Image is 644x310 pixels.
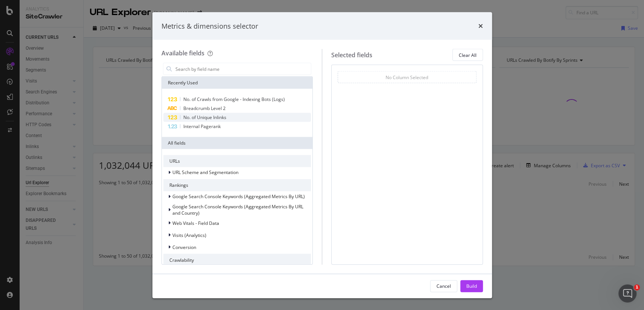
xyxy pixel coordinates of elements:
div: Selected fields [331,50,372,59]
button: Build [460,280,483,292]
span: Conversion [172,244,196,250]
div: modal [152,12,492,298]
div: Clear All [459,52,476,58]
div: times [478,21,483,31]
div: URLs [163,155,311,167]
div: Metrics & dimensions selector [161,21,258,31]
span: Breadcrumb Level 2 [183,105,226,111]
button: Clear All [452,49,483,61]
input: Search by field name [175,63,311,75]
div: No Column Selected [386,74,428,80]
div: Available fields [161,49,204,57]
span: Visits (Analytics) [172,232,206,238]
div: Cancel [437,283,451,289]
span: Google Search Console Keywords (Aggregated Metrics By URL and Country) [172,203,303,216]
button: Cancel [430,280,457,292]
span: Internal Pagerank [183,123,221,130]
div: Recently Used [162,77,313,89]
div: Build [466,283,477,289]
span: URL Scheme and Segmentation [172,169,238,176]
span: No. of Unique Inlinks [183,114,226,121]
div: All fields [162,137,313,149]
span: 1 [634,284,640,290]
span: No. of Crawls from Google - Indexing Bots (Logs) [183,96,285,102]
span: Web Vitals - Field Data [172,220,219,226]
iframe: Intercom live chat [618,284,636,302]
span: Google Search Console Keywords (Aggregated Metrics By URL) [172,193,305,200]
div: Crawlability [163,254,311,266]
div: Rankings [163,179,311,191]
